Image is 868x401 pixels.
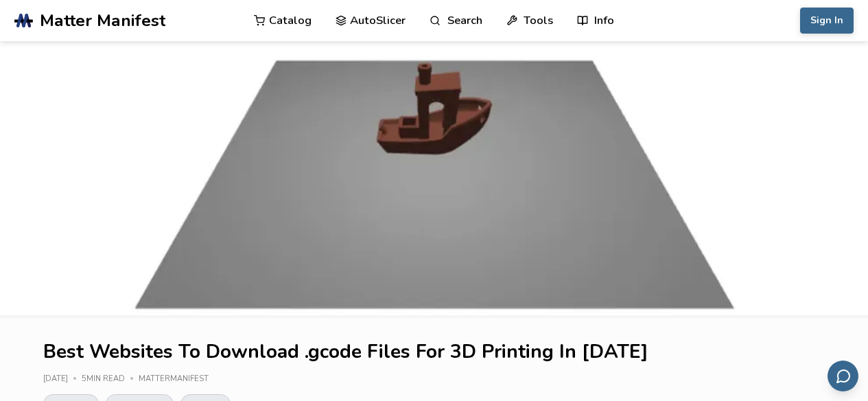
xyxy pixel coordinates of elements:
div: [DATE] [43,375,82,384]
span: Matter Manifest [40,11,165,30]
button: Sign In [800,8,854,34]
div: 5 min read [82,375,139,384]
div: MatterManifest [139,375,218,384]
button: Send feedback via email [828,361,858,391]
h1: Best Websites To Download .gcode Files For 3D Printing In [DATE] [43,341,825,363]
